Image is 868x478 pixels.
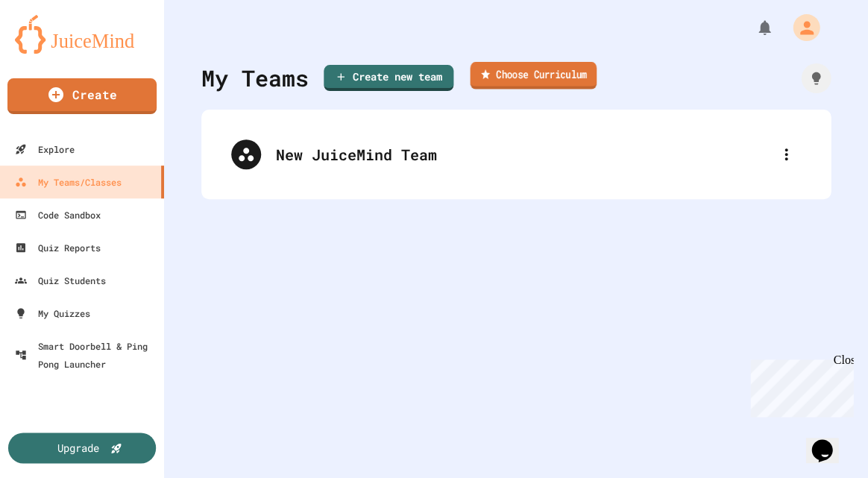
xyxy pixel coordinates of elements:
[324,65,453,91] a: Create new team
[276,143,771,166] div: New JuiceMind Team
[57,440,99,456] div: Upgrade
[470,62,597,89] a: Choose Curriculum
[201,61,309,95] div: My Teams
[15,304,90,322] div: My Quizzes
[805,418,853,463] iframe: chat widget
[15,173,122,191] div: My Teams/Classes
[728,15,777,40] div: My Notifications
[777,10,823,45] div: My Account
[744,353,853,417] iframe: chat widget
[15,140,75,158] div: Explore
[6,6,103,95] div: Chat with us now!Close
[7,78,157,114] a: Create
[15,271,106,289] div: Quiz Students
[801,63,831,93] div: How it works
[15,337,158,373] div: Smart Doorbell & Ping Pong Launcher
[15,239,101,257] div: Quiz Reports
[15,206,101,224] div: Code Sandbox
[15,15,149,54] img: logo-orange.svg
[216,125,816,184] div: New JuiceMind Team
